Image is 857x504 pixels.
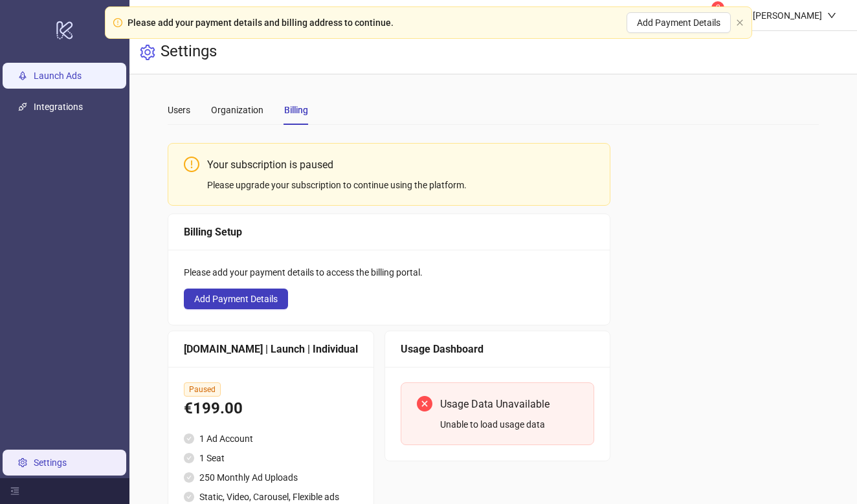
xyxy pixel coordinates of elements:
span: Add Payment Details [637,17,720,28]
a: Launch Ads [34,71,82,81]
li: 250 Monthly Ad Uploads [184,470,358,485]
div: Your subscription is paused [207,157,594,173]
span: close-circle [417,396,432,411]
span: 2 [716,3,720,12]
div: [DOMAIN_NAME] | Launch | Individual [184,341,358,357]
div: Please add your payment details and billing address to continue. [128,16,394,30]
span: setting [140,45,155,60]
div: Billing [284,103,308,117]
div: Please upgrade your subscription to continue using the platform. [207,178,594,192]
div: Please add your payment details to access the billing portal. [184,265,594,279]
span: close [736,19,744,27]
div: Organization [211,103,263,117]
span: menu-fold [10,487,19,496]
button: Add Payment Details [627,12,731,33]
span: check-circle [184,492,194,502]
a: Integrations [34,102,83,112]
a: Settings [34,457,67,468]
button: Add Payment Details [184,289,288,309]
div: Unable to load usage data [440,417,578,432]
span: exclamation-circle [184,157,199,172]
span: Add Payment Details [194,294,278,304]
div: €199.00 [184,397,358,421]
h3: Settings [161,41,217,63]
span: down [827,11,836,20]
li: Static, Video, Carousel, Flexible ads [184,490,358,504]
div: Usage Dashboard [401,341,594,357]
div: Billing Setup [184,224,594,240]
span: check-circle [184,453,194,463]
div: Usage Data Unavailable [440,396,578,412]
span: Paused [184,382,221,397]
li: 1 Ad Account [184,432,358,446]
span: exclamation-circle [113,18,122,27]
div: Users [168,103,190,117]
span: check-circle [184,433,194,444]
div: [PERSON_NAME] [748,8,827,23]
button: close [736,19,744,27]
sup: 2 [711,1,724,14]
li: 1 Seat [184,451,358,465]
span: check-circle [184,472,194,483]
